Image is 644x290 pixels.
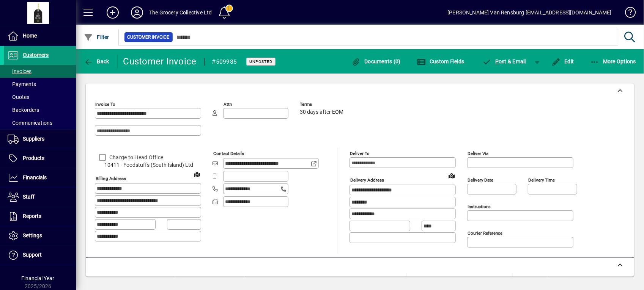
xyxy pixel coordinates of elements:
[468,204,491,209] mat-label: Instructions
[8,81,36,87] span: Payments
[8,107,39,113] span: Backorders
[4,149,76,168] a: Products
[23,194,35,200] span: Staff
[590,58,636,64] span: More Options
[4,27,76,45] a: Home
[588,55,638,68] button: More Options
[23,155,44,161] span: Products
[4,130,76,149] a: Suppliers
[4,207,76,226] a: Reports
[23,213,41,219] span: Reports
[239,276,254,281] mat-label: Sold by
[23,252,42,258] span: Support
[84,58,109,64] span: Back
[82,55,111,68] button: Back
[415,55,466,68] button: Custom Fields
[4,226,76,245] a: Settings
[4,103,76,116] a: Backorders
[479,55,530,68] button: Post & Email
[4,116,76,129] a: Communications
[123,55,197,67] div: Customer Invoice
[418,276,452,281] mat-label: Product location
[23,52,49,58] span: Customers
[95,276,126,281] mat-label: Invoice number
[212,56,237,68] div: #509985
[22,275,55,281] span: Financial Year
[95,102,115,107] mat-label: Invoice To
[191,168,203,180] a: View on map
[327,276,354,281] mat-label: Order number
[446,169,458,182] a: View on map
[95,161,201,169] span: 10411 - Foodstuffs (South Island) Ltd
[23,174,47,180] span: Financials
[468,151,488,156] mat-label: Deliver via
[82,30,111,44] button: Filter
[76,55,118,68] app-page-header-button: Back
[417,58,464,64] span: Custom Fields
[249,59,272,64] span: Unposted
[300,109,343,115] span: 30 days after EOM
[23,136,44,142] span: Suppliers
[4,78,76,91] a: Payments
[23,33,37,39] span: Home
[468,177,493,183] mat-label: Delivery date
[525,276,560,281] mat-label: Freight (excl GST)
[528,177,555,183] mat-label: Delivery time
[619,2,635,26] a: Knowledge Base
[482,58,526,64] span: ost & Email
[128,33,170,41] span: Customer Invoice
[4,168,76,187] a: Financials
[8,120,52,126] span: Communications
[4,65,76,78] a: Invoices
[551,58,574,64] span: Edit
[300,102,345,107] span: Terms
[4,246,76,265] a: Support
[550,55,576,68] button: Edit
[4,188,76,207] a: Staff
[84,34,109,40] span: Filter
[149,6,212,19] div: The Grocery Collective Ltd
[468,230,502,236] mat-label: Courier Reference
[23,232,42,238] span: Settings
[495,58,499,64] span: P
[350,151,370,156] mat-label: Deliver To
[101,6,125,19] button: Add
[351,58,401,64] span: Documents (0)
[350,55,403,68] button: Documents (0)
[125,6,149,19] button: Profile
[224,102,232,107] mat-label: Attn
[8,68,31,74] span: Invoices
[167,276,187,281] mat-label: Reference
[4,91,76,103] a: Quotes
[447,6,612,19] div: [PERSON_NAME] Van Rensburg [EMAIL_ADDRESS][DOMAIN_NAME]
[8,94,29,100] span: Quotes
